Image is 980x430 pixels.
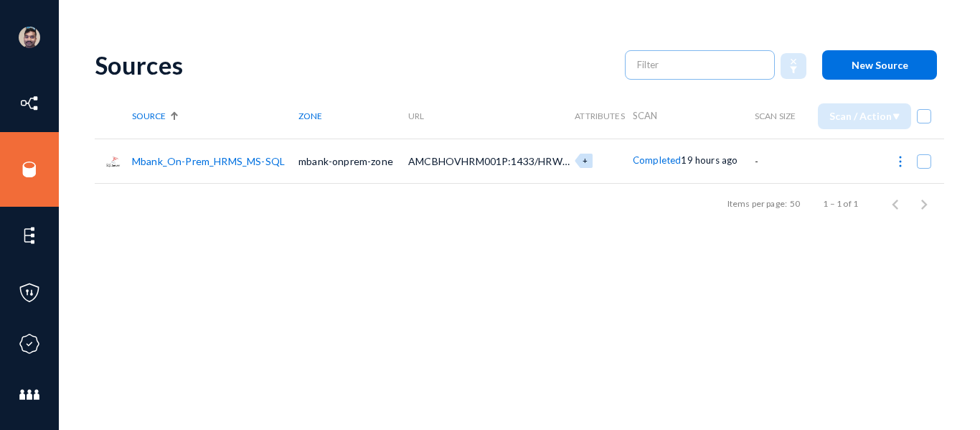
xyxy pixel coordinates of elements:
[910,190,938,218] button: Next page
[19,282,40,304] img: icon-policies.svg
[408,111,424,121] span: URL
[298,139,408,183] td: mbank-onprem-zone
[408,155,608,167] span: AMCBHOVHRM001P:1433/HRWorks_UAT
[95,50,611,80] div: Sources
[19,225,40,246] img: icon-elements.svg
[893,154,908,169] img: icon-more.svg
[19,333,40,355] img: icon-compliance.svg
[298,111,408,121] div: Zone
[105,154,121,169] img: sqlserver.png
[852,59,908,71] span: New Source
[19,159,40,180] img: icon-sources.svg
[823,197,858,210] div: 1 – 1 of 1
[298,111,322,121] span: Zone
[19,93,40,114] img: icon-inventory.svg
[633,154,681,166] span: Completed
[881,190,910,218] button: Previous page
[633,110,658,121] span: Scan
[755,139,803,183] td: -
[132,111,166,121] span: Source
[727,197,787,210] div: Items per page:
[681,154,738,166] span: 19 hours ago
[132,155,285,167] a: Mbank_On-Prem_HRMS_MS-SQL
[583,156,588,165] span: +
[575,111,625,121] span: Attributes
[755,111,796,121] span: Scan Size
[19,27,40,48] img: ACg8ocK1ZkZ6gbMmCU1AeqPIsBvrTWeY1xNXvgxNjkUXxjcqAiPEIvU=s96-c
[822,50,937,80] button: New Source
[19,384,40,406] img: icon-members.svg
[132,111,298,121] div: Source
[637,54,763,75] input: Filter
[790,197,800,210] div: 50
